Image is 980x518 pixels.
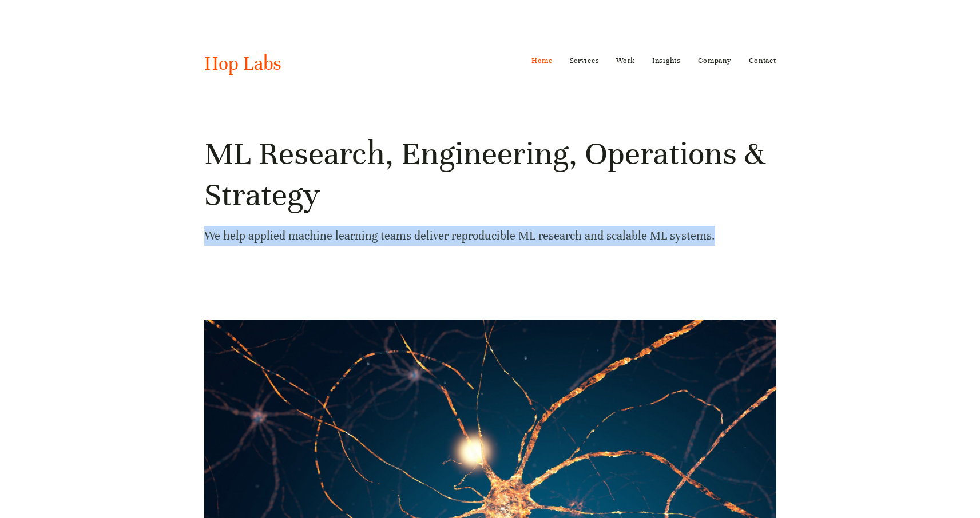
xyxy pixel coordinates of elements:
a: Services [570,51,600,70]
a: Company [698,51,732,70]
a: Contact [749,51,776,70]
a: Work [616,51,635,70]
h1: ML Research, Engineering, Operations & Strategy [204,133,776,216]
a: Hop Labs [204,51,281,75]
p: We help applied machine learning teams deliver reproducible ML research and scalable ML systems. [204,226,776,246]
a: Home [531,51,553,70]
a: Insights [652,51,681,70]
